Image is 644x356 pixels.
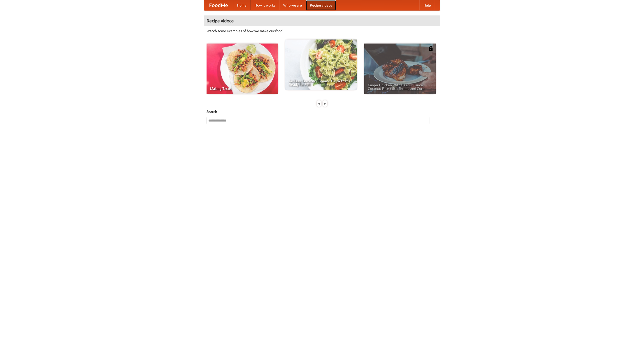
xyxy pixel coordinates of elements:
span: An Easy, Summery Tomato Pasta That's Ready for Fall [289,79,353,86]
div: « [317,100,321,107]
h5: Search [207,109,437,114]
a: How it works [251,0,279,10]
a: Home [233,0,251,10]
p: Watch some examples of how we make our food! [207,28,437,33]
span: Making Tacos [210,87,274,90]
a: Recipe videos [306,0,336,10]
a: Who we are [279,0,306,10]
a: An Easy, Summery Tomato Pasta That's Ready for Fall [285,39,357,90]
h4: Recipe videos [204,16,440,26]
a: Making Tacos [207,44,278,94]
div: » [323,100,327,107]
a: Help [419,0,435,10]
a: FoodMe [204,0,233,10]
img: 483408.png [428,46,433,51]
